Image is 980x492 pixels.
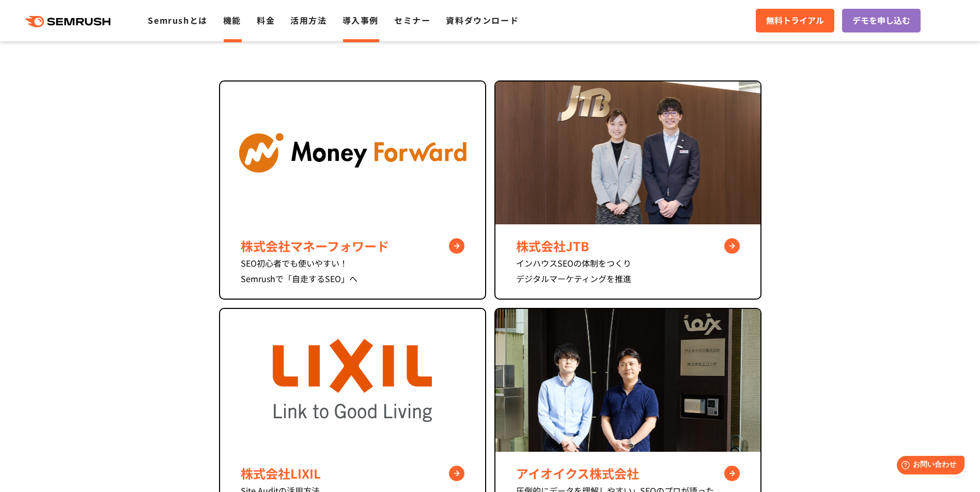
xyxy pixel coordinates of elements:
a: JTB 株式会社JTB インハウスSEOの体制をつくりデジタルマーケティングを推進 [494,80,761,300]
div: 株式会社JTB [516,237,740,255]
div: アイオイクス株式会社 [516,464,740,483]
div: インハウスSEOの体制をつくり デジタルマーケティングを推進 [516,255,740,286]
a: 料金 [257,14,275,26]
a: 機能 [223,14,241,26]
a: 資料ダウンロード [446,14,519,26]
a: 無料トライアル [756,9,834,32]
a: デモを申し込む [842,9,921,32]
img: component [220,81,485,224]
div: 株式会社LIXIL [241,464,464,483]
span: 無料トライアル [766,14,824,27]
a: component 株式会社マネーフォワード SEO初心者でも使いやすい！Semrushで「自走するSEO」へ [219,80,486,300]
img: JTB [495,81,760,224]
div: 株式会社マネーフォワード [241,237,464,255]
iframe: Help widget launcher [888,452,969,481]
a: セミナー [394,14,430,26]
img: LIXIL [273,309,432,452]
a: 導入事例 [343,14,379,26]
a: Semrushとは [148,14,207,26]
div: SEO初心者でも使いやすい！ Semrushで「自走するSEO」へ [241,255,464,286]
img: component [495,309,760,452]
span: デモを申し込む [852,14,910,27]
a: 活用方法 [290,14,326,26]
